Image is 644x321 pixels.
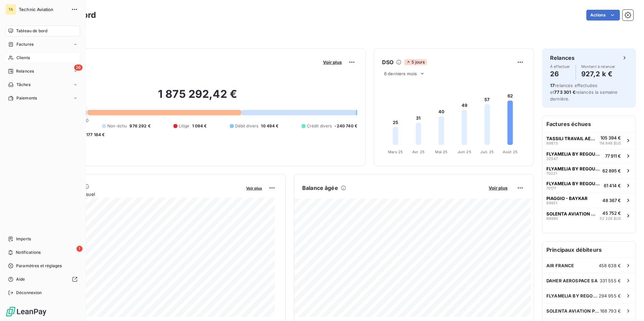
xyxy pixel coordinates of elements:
span: Déconnexion [16,290,42,296]
h6: Balance âgée [302,184,338,192]
h4: 26 [550,69,570,79]
span: 6 derniers mois [384,71,417,76]
span: 105 394 € [600,135,621,141]
span: Litige [179,123,190,129]
span: 331 555 € [600,278,621,283]
h6: DSO [382,58,393,66]
span: À effectuer [550,65,570,69]
span: 62 895 € [602,168,621,173]
span: Montant à relancer [581,65,615,69]
span: Clients [16,55,30,61]
span: 69873 [546,141,558,145]
span: SOLENTA AVIATION PTY [546,211,597,216]
span: 10 494 € [261,123,278,129]
button: SOLENTA AVIATION PTY6999045 752 €52 226 $US [542,208,636,224]
h2: 1 875 292,42 € [38,87,357,108]
span: Tâches [16,82,31,88]
span: Paramètres et réglages [16,263,62,269]
span: 70221 [546,171,557,175]
span: Paiements [16,95,37,101]
span: FLYAMELIA BY REGOURD AVIATION [546,181,601,186]
span: 773 301 € [554,89,575,95]
h6: Relances [550,54,575,62]
button: PIAGGIO - BAYKAR6985148 367 € [542,193,636,208]
span: FLYAMELIA BY REGOURD AVIATION [546,293,599,298]
a: Imports [5,234,80,244]
span: 168 793 € [600,308,621,314]
span: 1 [76,246,83,252]
span: DAHER AEROSPACE SA [546,278,598,283]
span: SOLENTA AVIATION PTY [546,308,600,314]
span: Factures [16,41,34,47]
span: Imports [16,236,31,242]
h6: Factures échues [542,116,636,132]
img: Logo LeanPay [5,306,47,317]
span: 5 jours [404,59,427,65]
span: Voir plus [489,185,507,191]
span: Crédit divers [307,123,332,129]
div: TA [5,4,16,15]
button: FLYAMELIA BY REGOURD AVIATION7017761 414 € [542,178,636,193]
span: Aide [16,276,25,282]
span: Technic Aviation [19,7,67,12]
span: 32547 [546,157,558,161]
a: Factures [5,39,80,50]
button: Voir plus [321,59,344,65]
span: 48 367 € [602,198,621,203]
span: FLYAMELIA BY REGOURD AVIATION [546,151,602,157]
tspan: Juin 25 [458,150,471,154]
span: Voir plus [246,186,262,191]
span: 0 [86,118,89,123]
span: -240 740 € [334,123,357,129]
button: Voir plus [487,185,509,191]
span: PIAGGIO - BAYKAR [546,196,588,201]
a: Clients [5,52,80,63]
tspan: Mai 25 [435,150,447,154]
span: Débit divers [235,123,259,129]
span: relances effectuées et relancés la semaine dernière. [550,83,618,102]
h4: 927,2 k € [581,69,615,79]
button: Actions [586,10,620,21]
span: FLYAMELIA BY REGOURD AVIATION [546,166,600,171]
span: 1 094 € [192,123,207,129]
span: 77 911 € [605,153,621,159]
button: FLYAMELIA BY REGOURD AVIATION3254777 911 € [542,149,636,163]
button: FLYAMELIA BY REGOURD AVIATION7022162 895 € [542,163,636,178]
button: TASSILI TRAVAIL AERIEN69873105 394 €114 848 $US [542,132,636,149]
span: Non-échu [107,123,127,129]
span: 45 752 € [602,210,621,216]
tspan: Mars 25 [388,150,403,154]
a: Aide [5,274,80,285]
a: Paiements [5,93,80,104]
tspan: Août 25 [503,150,518,154]
iframe: Intercom live chat [621,298,637,314]
span: 458 638 € [599,263,621,268]
span: Tableau de bord [16,28,47,34]
span: 52 226 $US [600,216,621,222]
span: Voir plus [323,59,342,65]
h6: Principaux débiteurs [542,242,636,258]
tspan: Avr. 25 [412,150,425,154]
span: Chiffre d'affaires mensuel [38,191,241,198]
span: 69990 [546,216,558,220]
span: 26 [74,65,83,71]
span: 70177 [546,186,556,190]
tspan: Juil. 25 [480,150,494,154]
span: 976 292 € [129,123,150,129]
span: Relances [16,68,34,74]
a: Paramètres et réglages [5,260,80,271]
a: Tâches [5,79,80,90]
span: 69851 [546,201,557,205]
span: 61 414 € [604,183,621,188]
a: Tableau de bord [5,26,80,36]
span: Notifications [16,249,41,255]
span: 17 [550,83,555,88]
a: 26Relances [5,66,80,77]
span: 294 955 € [599,293,621,298]
span: 114 848 $US [599,141,621,146]
span: TASSILI TRAVAIL AERIEN [546,136,597,141]
button: Voir plus [244,185,264,191]
span: AIR FRANCE [546,263,574,268]
span: -177 184 € [84,132,105,138]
